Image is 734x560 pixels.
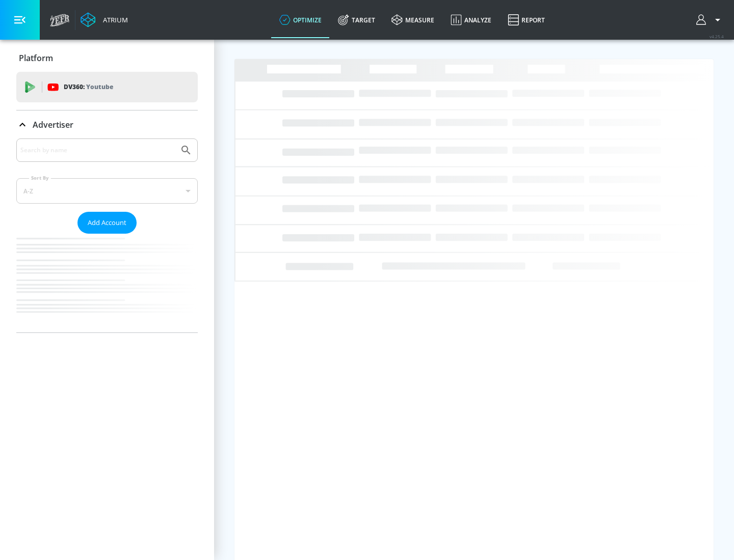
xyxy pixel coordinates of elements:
[29,175,51,181] label: Sort By
[33,119,73,130] p: Advertiser
[16,138,198,332] div: Advertiser
[64,81,113,93] p: DV360:
[86,81,113,92] p: Youtube
[442,2,500,38] a: Analyze
[710,34,724,39] span: v 4.25.4
[271,2,330,38] a: optimize
[16,44,198,72] div: Platform
[16,72,198,102] div: DV360: Youtube
[88,217,126,229] span: Add Account
[19,52,53,64] p: Platform
[16,234,198,332] nav: list of Advertiser
[383,2,442,38] a: measure
[81,12,128,27] a: Atrium
[16,178,198,204] div: A-Z
[77,212,137,234] button: Add Account
[16,110,198,139] div: Advertiser
[330,2,383,38] a: Target
[99,15,128,24] div: Atrium
[500,2,553,38] a: Report
[20,144,175,157] input: Search by name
